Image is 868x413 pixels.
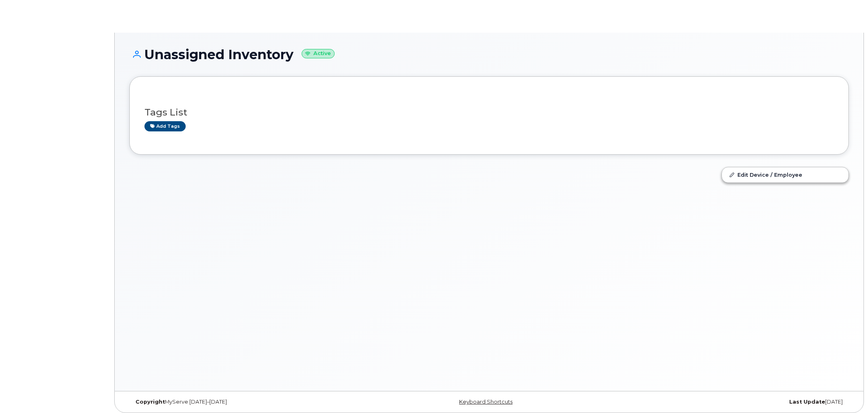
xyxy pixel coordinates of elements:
div: [DATE] [609,399,849,405]
small: Active [302,49,335,58]
strong: Copyright [135,399,165,405]
h3: Tags List [144,107,834,118]
a: Keyboard Shortcuts [459,399,513,405]
h1: Unassigned Inventory [129,47,849,62]
div: MyServe [DATE]–[DATE] [129,399,369,405]
strong: Last Update [789,399,825,405]
a: Edit Device / Employee [722,167,848,182]
a: Add tags [144,121,186,131]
